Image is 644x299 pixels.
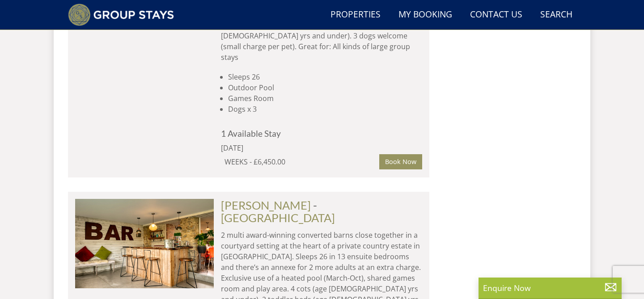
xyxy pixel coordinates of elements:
[327,5,384,25] a: Properties
[75,199,214,288] img: harcombes-devon-group-accommodation-dog-friendly-sleeping13.original.jpg
[68,4,174,26] img: Group Stays
[379,154,422,169] a: Book Now
[221,198,311,212] a: [PERSON_NAME]
[221,143,342,153] div: [DATE]
[483,282,617,294] p: Enquire Now
[221,198,335,224] span: -
[228,104,422,114] li: Dogs x 3
[537,5,576,25] a: Search
[225,156,379,167] div: WEEKS - £6,450.00
[228,82,422,93] li: Outdoor Pool
[395,5,456,25] a: My Booking
[466,5,526,25] a: Contact Us
[221,129,422,138] h4: 1 Available Stay
[221,211,335,224] a: [GEOGRAPHIC_DATA]
[228,93,422,104] li: Games Room
[228,72,422,82] li: Sleeps 26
